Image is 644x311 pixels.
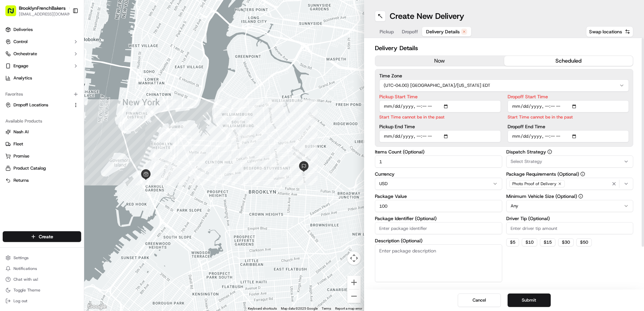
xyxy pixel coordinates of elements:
[13,27,33,33] span: Deliveries
[13,39,28,45] span: Control
[347,251,361,265] button: Map camera controls
[13,141,23,147] span: Fleet
[56,104,58,110] span: •
[5,177,78,183] a: Returns
[506,155,634,168] button: Select Strategy
[47,167,82,172] a: Powered byPylon
[589,28,622,35] span: Swap locations
[5,153,78,159] a: Promise
[7,64,19,76] img: 1736555255976-a54dd68f-1ca7-489b-9aae-adbdc363a1c4
[21,104,55,110] span: [PERSON_NAME]
[13,102,48,108] span: Dropoff Locations
[3,116,81,127] div: Available Products
[3,36,81,47] button: Control
[4,148,54,160] a: 📗Knowledge Base
[375,172,502,176] label: Currency
[13,51,37,57] span: Orchestrate
[580,172,585,176] button: Package Requirements (Optional)
[375,149,502,154] label: Items Count (Optional)
[19,11,73,17] button: [EMAIL_ADDRESS][DOMAIN_NAME]
[19,5,66,11] button: BrooklynFrenchBakers
[508,114,629,120] p: Start Time cannot be in the past
[5,102,70,108] a: Dropoff Locations
[3,139,81,149] button: Fleet
[86,302,108,311] img: Google
[7,151,12,157] div: 📗
[335,307,362,310] a: Report a map error
[3,296,81,306] button: Log out
[60,104,73,110] span: [DATE]
[375,56,504,66] button: now
[13,165,46,171] span: Product Catalog
[104,86,123,94] button: See all
[3,100,81,110] button: Dropoff Locations
[14,64,26,76] img: 9188753566659_6852d8bf1fb38e338040_72.png
[21,123,56,128] span: Klarizel Pensader
[375,155,502,168] input: Enter number of items
[379,73,629,78] label: Time Zone
[3,264,81,273] button: Notifications
[3,285,81,295] button: Toggle Theme
[3,127,81,137] button: Nash AI
[3,275,81,284] button: Chat with us!
[558,238,574,246] button: $30
[5,141,78,147] a: Fleet
[379,114,501,120] p: Start Time cannot be in the past
[511,159,542,165] span: Select Strategy
[375,238,502,243] label: Description (Optional)
[375,222,502,234] input: Enter package identifier
[506,149,634,154] label: Dispatch Strategy
[64,150,108,157] span: API Documentation
[3,151,81,162] button: Promise
[13,75,32,81] span: Analytics
[115,66,123,74] button: Start new chat
[375,200,502,212] input: Enter package value
[7,88,45,93] div: Past conversations
[13,177,29,183] span: Returns
[347,289,361,303] button: Zoom out
[3,48,81,59] button: Orchestrate
[540,238,555,246] button: $15
[578,194,583,199] button: Minimum Vehicle Size (Optional)
[30,71,93,76] div: We're available if you need us!
[5,129,78,135] a: Nash AI
[508,124,629,129] label: Dropoff End Time
[379,124,501,129] label: Pickup End Time
[375,43,633,53] h2: Delivery Details
[13,255,29,261] span: Settings
[86,302,108,311] a: Open this area in Google Maps (opens a new window)
[522,238,537,246] button: $10
[506,216,634,221] label: Driver Tip (Optional)
[61,123,74,128] span: [DATE]
[576,238,592,246] button: $50
[380,28,394,35] span: Pickup
[322,307,331,310] a: Terms (opens in new tab)
[3,61,81,71] button: Engage
[402,28,418,35] span: Dropoff
[3,253,81,263] button: Settings
[512,181,556,186] span: Photo Proof of Delivery
[13,153,29,159] span: Promise
[30,64,110,71] div: Start new chat
[13,150,52,157] span: Knowledge Base
[347,276,361,289] button: Zoom in
[5,165,78,171] a: Product Catalog
[3,163,81,174] button: Product Catalog
[3,24,81,35] a: Deliveries
[375,194,502,199] label: Package Value
[426,28,460,35] span: Delivery Details
[13,277,38,282] span: Chat with us!
[3,89,81,100] div: Favorites
[586,26,633,37] button: Swap locations
[281,307,318,310] span: Map data ©2025 Google
[506,238,519,246] button: $5
[508,293,551,307] button: Submit
[7,116,18,127] img: Klarizel Pensader
[506,194,634,199] label: Minimum Vehicle Size (Optional)
[506,222,634,234] input: Enter driver tip amount
[57,151,62,157] div: 💻
[3,231,81,242] button: Create
[379,94,501,99] label: Pickup Start Time
[13,298,27,304] span: Log out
